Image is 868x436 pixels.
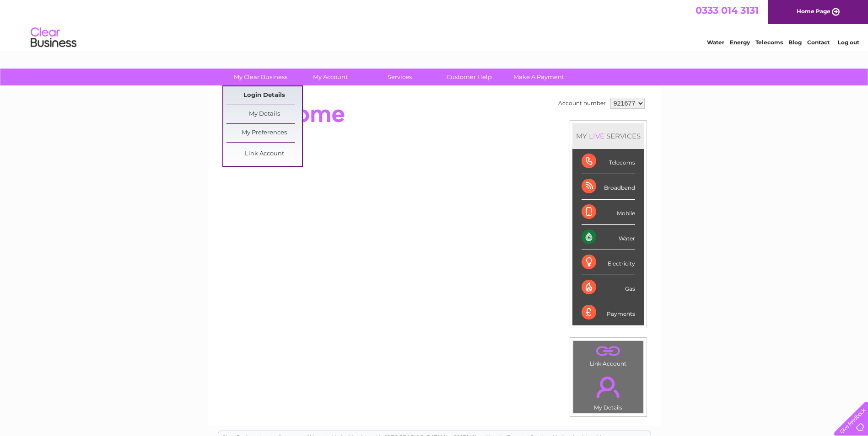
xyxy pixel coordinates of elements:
[226,145,302,163] a: Link Account
[788,39,802,46] a: Blog
[582,225,635,250] div: Water
[587,132,606,140] div: LIVE
[576,343,641,359] a: .
[582,174,635,199] div: Broadband
[573,369,644,414] td: My Details
[292,69,368,85] a: My Account
[572,123,644,149] div: MY SERVICES
[807,39,830,46] a: Contact
[501,69,577,85] a: Make A Payment
[730,39,750,46] a: Energy
[226,124,302,142] a: My Preferences
[362,69,437,85] a: Services
[582,149,635,174] div: Telecoms
[707,39,724,46] a: Water
[582,200,635,225] div: Mobile
[226,86,302,105] a: Login Details
[573,340,644,369] td: Link Account
[576,371,641,403] a: .
[582,275,635,300] div: Gas
[755,39,783,46] a: Telecoms
[218,5,651,44] div: Clear Business is a trading name of Verastar Limited (registered in [GEOGRAPHIC_DATA] No. 3667643...
[582,250,635,275] div: Electricity
[582,300,635,325] div: Payments
[431,69,507,85] a: Customer Help
[556,96,608,111] td: Account number
[838,39,859,46] a: Log out
[30,24,77,52] img: logo.png
[223,69,298,85] a: My Clear Business
[226,105,302,123] a: My Details
[695,5,759,16] a: 0333 014 3131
